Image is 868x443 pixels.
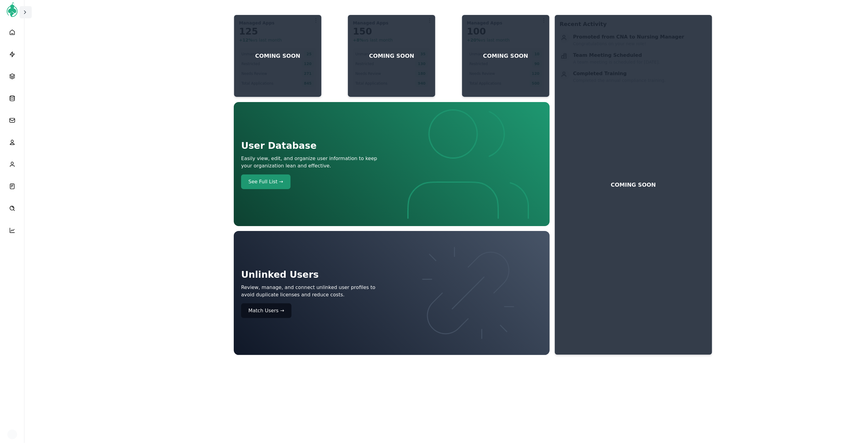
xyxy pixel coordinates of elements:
h1: Unlinked Users [241,268,389,281]
p: COMING SOON [255,52,300,60]
a: Match Users → [241,303,389,318]
img: AccessGenie Logo [5,2,20,17]
button: Match Users → [241,303,291,318]
p: Review, manage, and connect unlinked user profiles to avoid duplicate licenses and reduce costs. [241,284,389,298]
p: COMING SOON [611,181,656,189]
a: See Full List → [241,174,389,189]
p: Easily view, edit, and organize user information to keep your organization lean and effective. [241,155,389,170]
p: COMING SOON [369,52,414,60]
h1: User Database [241,139,389,152]
img: Dashboard Users [394,238,542,348]
p: COMING SOON [483,52,528,60]
img: Dashboard Users [394,109,542,219]
button: See Full List → [241,174,291,189]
